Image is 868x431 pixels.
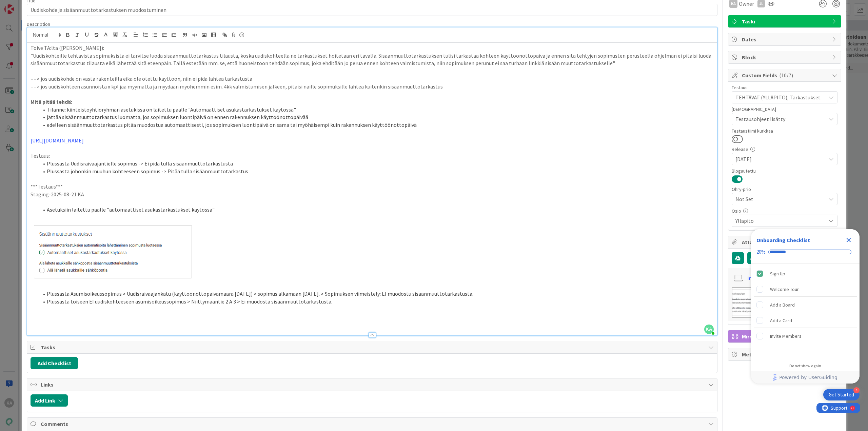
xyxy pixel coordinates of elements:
span: Metrics [742,350,829,358]
span: Description [27,21,50,27]
span: Support [14,1,31,9]
div: 4 [853,387,860,393]
span: Comments [41,420,705,428]
a: [URL][DOMAIN_NAME] [31,137,84,144]
img: image.png [31,221,197,282]
div: Checklist items [751,263,860,359]
span: Attachments [742,238,829,246]
p: ==> jos uudiskohteen asunnoista x kpl jää myymättä ja myydään myöhemmin esim. 4kk valmistumisen j... [31,83,714,91]
div: Close Checklist [843,235,854,246]
div: Add a Board is incomplete. [754,297,857,312]
span: KA [704,325,714,334]
div: Invite Members [770,332,802,340]
a: Powered by UserGuiding [754,371,856,384]
div: Onboarding Checklist [756,236,810,244]
div: Welcome Tour is incomplete. [754,282,857,297]
div: Welcome Tour [770,285,799,293]
a: image.png [747,274,772,282]
div: Testaustiimi kurkkaa [732,129,837,133]
div: Release [732,147,837,152]
strong: Mitä pitää tehdä: [31,98,72,105]
li: jättää sisäänmuuttotarkastus luomatta, jos sopimuksen luontipäivä on ennen rakennuksen käyttöönot... [39,113,714,121]
span: Block [742,53,829,61]
button: Add Checklist [31,357,78,369]
span: ( 10/7 ) [779,72,793,79]
p: Testaus: [31,152,714,160]
span: TEHTÄVÄT (YLLÄPITO), Tarkastukset [735,93,826,101]
span: Powered by UserGuiding [779,373,837,381]
span: Automaattiset asukastarkastukset käytössä [190,106,294,113]
div: Add a Card [770,316,792,325]
li: Asetuksiin laitettu päälle "automaattiset asukastarkastukset käytössä" [39,206,714,214]
span: Ylläpito [735,217,826,225]
div: Footer [751,371,860,384]
li: Plussasta johonkin muuhun kohteeseen sopimus -> Pitää tulla sisäänmuuttotarkastus [39,168,714,175]
span: Links [41,380,705,389]
div: Sign Up [770,270,785,278]
button: Add Link [31,394,68,407]
div: [DEMOGRAPHIC_DATA] [732,107,837,112]
li: Plussasta Asumisoikeussopimus > Uudisraivaajankatu (käyttöönottopäivämäärä [DATE]) > sopimus alka... [39,290,714,298]
div: Add a Board [770,301,795,309]
span: Tasks [41,343,705,351]
span: Not Set [735,194,822,204]
li: Tilanne: kiinteistöyhtiöryhmän asetukissa on laitettu päälle " " [39,106,714,114]
p: Toive TA:lta ([PERSON_NAME]): [31,44,714,52]
div: Ohry-prio [732,187,837,192]
div: 9+ [34,3,38,8]
span: [DATE] [735,155,826,163]
input: type card name here... [27,4,717,16]
div: Sign Up is complete. [754,266,857,281]
div: Do not show again [789,363,821,369]
p: Staging-2025-08-21 KA [31,191,714,198]
span: Dates [742,35,829,43]
div: Testaus [732,85,837,90]
p: ==> jos uudiskohde on vasta rakenteilla eikä ole otettu käyttöön, niin ei pidä lähteä tarkastusta [31,75,714,83]
div: Checklist Container [751,229,860,384]
div: Checklist progress: 20% [756,249,854,255]
span: Testausohjeet lisätty [735,115,826,123]
div: Invite Members is incomplete. [754,329,857,344]
div: Add a Card is incomplete. [754,313,857,328]
div: Osio [732,209,837,213]
div: 20% [756,249,766,255]
span: Taski [742,17,829,25]
li: Plussasta toiseen EI uudiskohteeseen asumisoikeussopimus > Niittymaantie 2 A 3 > Ei muodosta sisä... [39,298,714,306]
span: Custom Fields [742,71,829,79]
div: Blogautettu [732,169,837,173]
div: Open Get Started checklist, remaining modules: 4 [823,389,860,400]
div: Get Started [829,391,854,398]
p: "Uudiskohteille tehtävistä sopimuksista ei tarvitse luoda sisäänmuuttotarkastus tilausta, koska u... [31,52,714,67]
span: Mirrors [742,332,829,340]
li: Plussasta Uudisraivaajantielle sopimus -> Ei pidä tulla sisäänmuuttotarkastusta [39,160,714,168]
li: edelleen sisäänmuuttotarkastus pitää muodostua automaattisesti, jos sopimuksen luontipäivä on sam... [39,121,714,129]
